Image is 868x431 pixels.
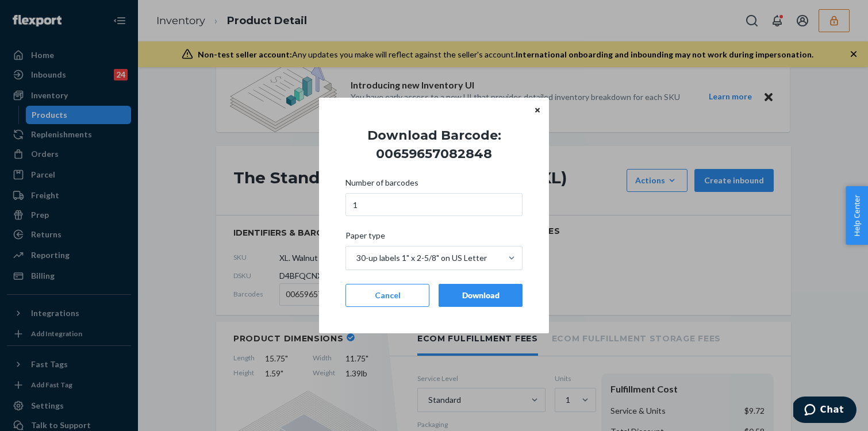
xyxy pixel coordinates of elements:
input: Number of barcodes [345,193,523,216]
h1: Download Barcode: 00659657082848 [336,126,532,163]
input: Paper type30-up labels 1" x 2-5/8" on US Letter [355,252,356,264]
span: Chat [27,8,51,18]
button: Cancel [345,284,429,307]
div: 30-up labels 1" x 2-5/8" on US Letter [356,252,487,264]
button: Close [532,103,543,116]
button: Download [439,284,523,307]
span: Paper type [345,230,385,246]
div: Download [448,290,513,301]
span: Number of barcodes [345,177,418,193]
